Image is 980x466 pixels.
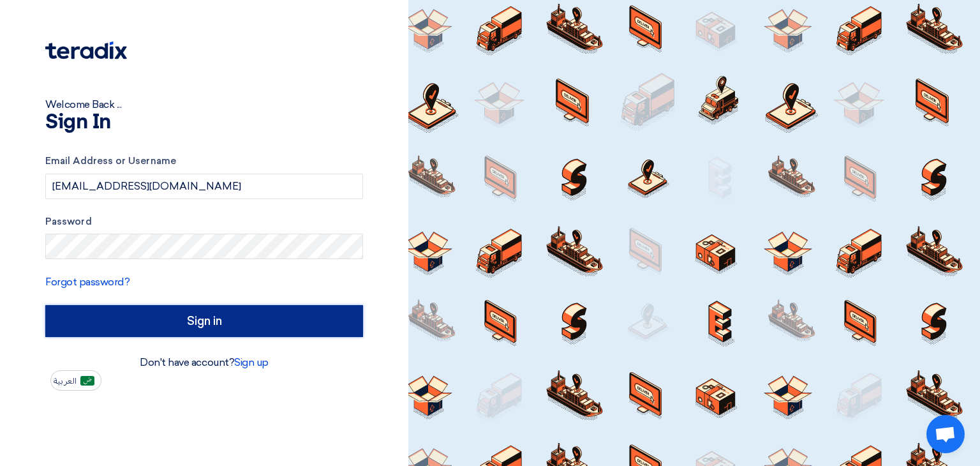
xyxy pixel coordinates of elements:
[45,305,363,337] input: Sign in
[80,376,94,386] img: ar-AR.png
[926,415,965,453] div: Open chat
[45,355,363,370] div: Don't have account?
[45,112,363,133] h1: Sign In
[50,370,101,391] button: العربية
[45,174,363,199] input: Enter your business email or username
[45,154,363,169] label: Email Address or Username
[45,276,130,288] a: Forgot password?
[54,377,77,386] span: العربية
[234,356,269,368] a: Sign up
[45,214,363,229] label: Password
[45,41,127,59] img: Teradix logo
[45,97,363,112] div: Welcome Back ...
